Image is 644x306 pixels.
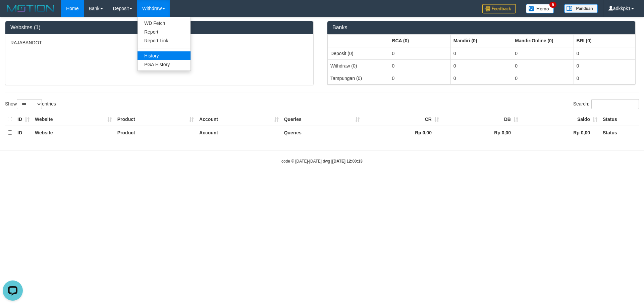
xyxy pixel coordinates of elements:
[328,34,389,47] th: Group: activate to sort column ascending
[138,28,191,36] a: Report
[591,99,639,109] input: Search:
[442,113,521,126] th: DB
[564,4,598,13] img: panduan.png
[15,113,32,126] th: ID
[574,34,635,47] th: Group: activate to sort column ascending
[389,34,450,47] th: Group: activate to sort column ascending
[389,59,450,72] td: 0
[197,126,281,139] th: Account
[332,159,363,164] strong: [DATE] 12:00:13
[328,47,389,60] td: Deposit (0)
[328,59,389,72] td: Withdraw (0)
[573,99,639,109] label: Search:
[138,19,191,28] a: WD Fetch
[600,113,639,126] th: Status
[549,2,556,8] span: 5
[17,99,42,109] select: Showentries
[450,59,512,72] td: 0
[450,34,512,47] th: Group: activate to sort column ascending
[10,39,308,46] p: RAJABANDOT
[15,126,32,139] th: ID
[32,126,115,139] th: Website
[10,25,308,31] h3: Websites (1)
[5,3,56,13] img: MOTION_logo.png
[512,47,574,60] td: 0
[450,72,512,84] td: 0
[138,51,191,60] a: History
[281,126,363,139] th: Queries
[138,36,191,45] a: Report Link
[512,59,574,72] td: 0
[574,72,635,84] td: 0
[600,126,639,139] th: Status
[574,47,635,60] td: 0
[450,47,512,60] td: 0
[574,59,635,72] td: 0
[512,72,574,84] td: 0
[389,72,450,84] td: 0
[281,113,363,126] th: Queries
[5,99,56,109] label: Show entries
[521,113,600,126] th: Saldo
[521,126,600,139] th: Rp 0,00
[3,3,23,23] button: Open LiveChat chat widget
[281,159,363,164] small: code © [DATE]-[DATE] dwg |
[526,4,554,13] img: Button%20Memo.svg
[363,113,442,126] th: CR
[115,113,197,126] th: Product
[482,4,516,13] img: Feedback.jpg
[363,126,442,139] th: Rp 0,00
[328,72,389,84] td: Tampungan (0)
[115,126,197,139] th: Product
[197,113,281,126] th: Account
[442,126,521,139] th: Rp 0,00
[512,34,574,47] th: Group: activate to sort column ascending
[138,60,191,69] a: PGA History
[389,47,450,60] td: 0
[332,25,630,31] h3: Banks
[32,113,115,126] th: Website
